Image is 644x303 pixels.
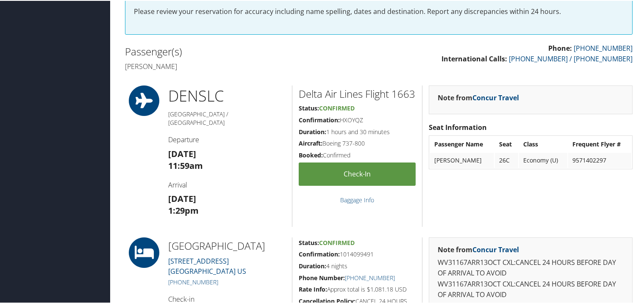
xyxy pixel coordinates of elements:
span: Confirmed [319,103,355,111]
a: Check-in [299,162,416,185]
strong: Phone: [548,43,572,52]
a: [PHONE_NUMBER] [345,273,395,281]
h5: 1 hours and 30 minutes [299,127,416,135]
th: Class [519,136,567,151]
strong: Status: [299,238,319,246]
span: Confirmed [319,238,355,246]
td: 26C [495,152,519,167]
strong: Note from [438,92,519,102]
h4: Departure [168,134,286,143]
h4: [PERSON_NAME] [125,61,372,70]
a: [PHONE_NUMBER] [168,277,218,285]
h5: Approx total is $1,081.18 USD [299,284,416,293]
strong: Confirmation: [299,115,340,123]
td: 9571402297 [568,152,631,167]
th: Passenger Name [430,136,494,151]
h2: [GEOGRAPHIC_DATA] [168,238,286,252]
p: Please review your reservation for accuracy including name spelling, dates and destination. Repor... [134,6,624,17]
strong: 1:29pm [168,204,199,215]
a: Concur Travel [472,92,519,102]
h2: Delta Air Lines Flight 1663 [299,86,416,100]
strong: Phone Number: [299,273,345,281]
strong: Status: [299,103,319,111]
p: WV31167ARR13OCT CXL:CANCEL 24 HOURS BEFORE DAY OF ARRIVAL TO AVOID WV31167ARR13OCT CXL:CANCEL 24 ... [438,256,624,300]
strong: 11:59am [168,159,203,171]
strong: Booked: [299,150,323,158]
a: [STREET_ADDRESS][GEOGRAPHIC_DATA] US [168,256,246,275]
strong: Duration: [299,127,326,135]
th: Frequent Flyer # [568,136,631,151]
h5: HXOYQZ [299,115,416,124]
a: Baggage Info [340,195,374,203]
strong: Confirmation: [299,249,340,257]
h4: Arrival [168,179,286,189]
strong: Aircraft: [299,138,322,146]
h1: DEN SLC [168,85,286,106]
a: [PHONE_NUMBER] / [PHONE_NUMBER] [509,53,633,63]
strong: International Calls: [441,53,507,63]
h4: Check-in [168,294,286,303]
strong: Duration: [299,261,326,269]
a: Concur Travel [472,244,519,253]
h2: Passenger(s) [125,44,372,58]
strong: Note from [438,244,519,253]
h5: Boeing 737-800 [299,138,416,147]
h5: 1014099491 [299,249,416,258]
td: Economy (U) [519,152,567,167]
th: Seat [495,136,519,151]
strong: [DATE] [168,147,196,159]
h5: [GEOGRAPHIC_DATA] / [GEOGRAPHIC_DATA] [168,109,286,126]
strong: Seat Information [429,122,487,131]
td: [PERSON_NAME] [430,152,494,167]
strong: [DATE] [168,192,196,204]
h5: 4 nights [299,261,416,270]
h5: Confirmed [299,150,416,159]
a: [PHONE_NUMBER] [574,43,633,52]
strong: Rate Info: [299,284,327,292]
